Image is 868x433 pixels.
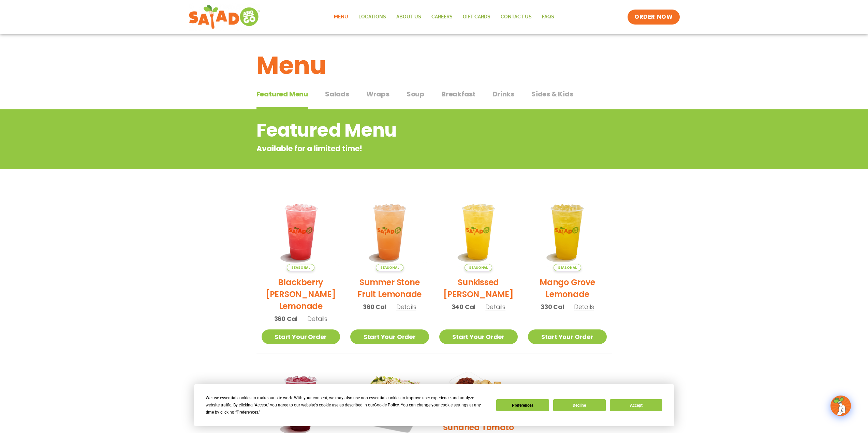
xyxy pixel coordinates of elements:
h2: Summer Stone Fruit Lemonade [350,276,429,300]
span: Soup [407,89,424,99]
h2: Featured Menu [256,117,557,144]
a: Start Your Order [350,329,429,344]
span: Featured Menu [256,89,308,99]
span: Details [485,303,505,311]
span: 340 Cal [452,302,476,311]
span: Breakfast [441,89,475,99]
div: We use essential cookies to make our site work. With your consent, we may also use non-essential ... [206,395,488,416]
span: Details [396,303,416,311]
span: Details [574,303,594,311]
a: Menu [329,9,353,25]
button: Accept [610,399,662,411]
nav: Menu [329,9,559,25]
button: Decline [553,399,606,411]
span: Seasonal [554,264,581,271]
span: Wraps [366,89,389,99]
span: 330 Cal [541,302,564,311]
span: Preferences [237,410,258,415]
span: Cookie Policy [374,403,399,407]
img: Product photo for Mango Grove Lemonade [528,192,607,271]
a: Start Your Order [528,329,607,344]
button: Preferences [496,399,549,411]
div: Tabbed content [256,87,612,110]
span: ORDER NOW [634,13,673,21]
span: Details [307,314,327,323]
a: FAQs [537,9,559,25]
img: Product photo for Sunkissed Yuzu Lemonade [439,192,518,271]
h1: Menu [256,47,612,84]
img: Product photo for Sundried Tomato Hummus & Pita Chips [439,364,518,417]
img: Product photo for Summer Stone Fruit Lemonade [350,192,429,271]
span: Salads [325,89,349,99]
span: Seasonal [465,264,492,271]
div: Cookie Consent Prompt [194,384,674,426]
img: new-SAG-logo-768×292 [189,3,261,31]
span: Sides & Kids [531,89,573,99]
span: Seasonal [287,264,314,271]
h2: Mango Grove Lemonade [528,276,607,300]
h2: Blackberry [PERSON_NAME] Lemonade [262,276,340,312]
span: 360 Cal [363,302,386,311]
img: Product photo for Blackberry Bramble Lemonade [262,192,340,271]
span: Seasonal [376,264,403,271]
a: Locations [353,9,391,25]
img: wpChatIcon [831,396,850,415]
h2: Sunkissed [PERSON_NAME] [439,276,518,300]
span: Drinks [492,89,514,99]
a: About Us [391,9,426,25]
p: Available for a limited time! [256,143,557,154]
span: 360 Cal [274,314,298,323]
a: Start Your Order [439,329,518,344]
a: Start Your Order [262,329,340,344]
a: Contact Us [496,9,537,25]
a: Careers [426,9,458,25]
a: GIFT CARDS [458,9,496,25]
a: ORDER NOW [628,10,679,25]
